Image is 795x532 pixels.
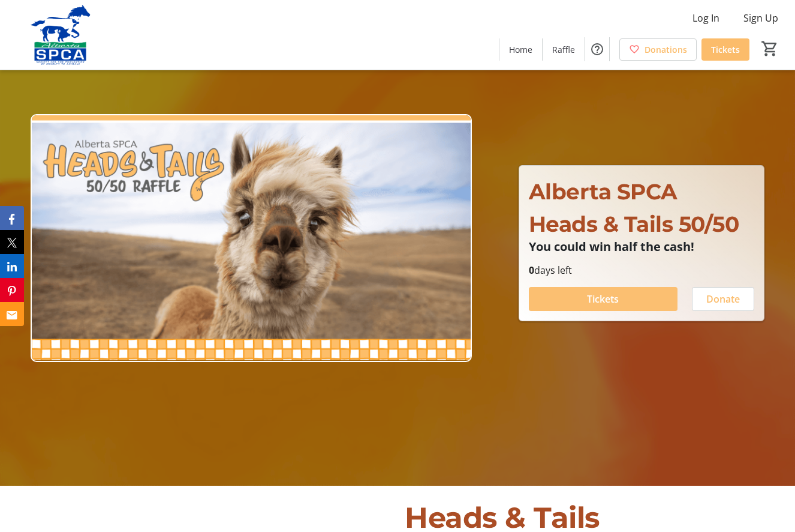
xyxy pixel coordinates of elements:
[701,38,749,61] a: Tickets
[743,11,778,25] span: Sign Up
[529,240,754,253] p: You could win half the cash!
[552,43,575,56] span: Raffle
[585,37,609,61] button: Help
[759,38,781,59] button: Cart
[509,43,532,56] span: Home
[543,38,585,61] a: Raffle
[734,8,788,28] button: Sign Up
[529,178,677,205] span: Alberta SPCA
[711,43,740,56] span: Tickets
[499,38,542,61] a: Home
[529,263,754,277] p: days left
[7,5,114,65] img: Alberta SPCA's Logo
[683,8,729,28] button: Log In
[619,38,697,61] a: Donations
[31,114,471,363] img: Campaign CTA Media Photo
[529,264,534,277] span: 0
[692,11,719,25] span: Log In
[587,292,619,306] span: Tickets
[529,287,677,311] button: Tickets
[529,211,739,237] span: Heads & Tails 50/50
[645,43,687,56] span: Donations
[692,287,754,311] button: Donate
[706,292,740,306] span: Donate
